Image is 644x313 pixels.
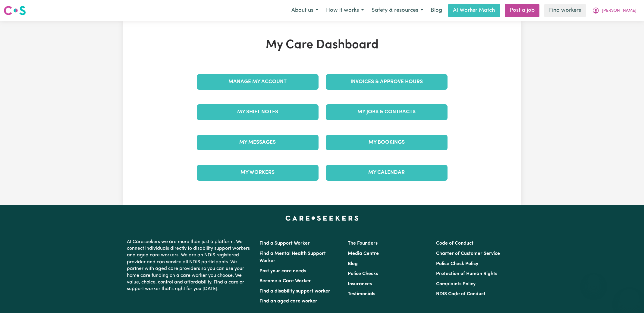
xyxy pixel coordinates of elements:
[348,241,378,246] a: The Founders
[348,282,372,286] a: Insurances
[368,4,427,17] button: Safety & resources
[197,74,319,90] a: Manage My Account
[259,289,330,294] a: Find a disability support worker
[197,165,319,180] a: My Workers
[193,38,451,52] h1: My Care Dashboard
[348,271,378,276] a: Police Checks
[588,274,600,286] iframe: Close message
[436,292,485,296] a: NDIS Code of Conduct
[326,165,448,180] a: My Calendar
[588,4,640,17] button: My Account
[427,4,446,17] a: Blog
[322,4,368,17] button: How it works
[326,74,448,90] a: Invoices & Approve Hours
[326,104,448,120] a: My Jobs & Contracts
[505,4,539,17] a: Post a job
[4,5,26,16] img: Careseekers logo
[4,4,26,17] a: Careseekers logo
[348,261,358,266] a: Blog
[448,4,500,17] a: AI Worker Match
[285,216,359,221] a: Careseekers home page
[436,251,500,256] a: Charter of Customer Service
[436,241,473,246] a: Code of Conduct
[436,261,478,266] a: Police Check Policy
[259,251,326,263] a: Find a Mental Health Support Worker
[620,289,639,308] iframe: Button to launch messaging window
[602,8,636,14] span: [PERSON_NAME]
[197,135,319,150] a: My Messages
[348,251,379,256] a: Media Centre
[326,135,448,150] a: My Bookings
[287,4,322,17] button: About us
[197,104,319,120] a: My Shift Notes
[127,236,252,295] p: At Careseekers we are more than just a platform. We connect individuals directly to disability su...
[259,279,311,283] a: Become a Care Worker
[259,269,306,274] a: Post your care needs
[259,241,310,246] a: Find a Support Worker
[436,271,497,276] a: Protection of Human Rights
[259,299,317,304] a: Find an aged care worker
[348,292,375,296] a: Testimonials
[544,4,586,17] a: Find workers
[436,282,476,286] a: Complaints Policy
